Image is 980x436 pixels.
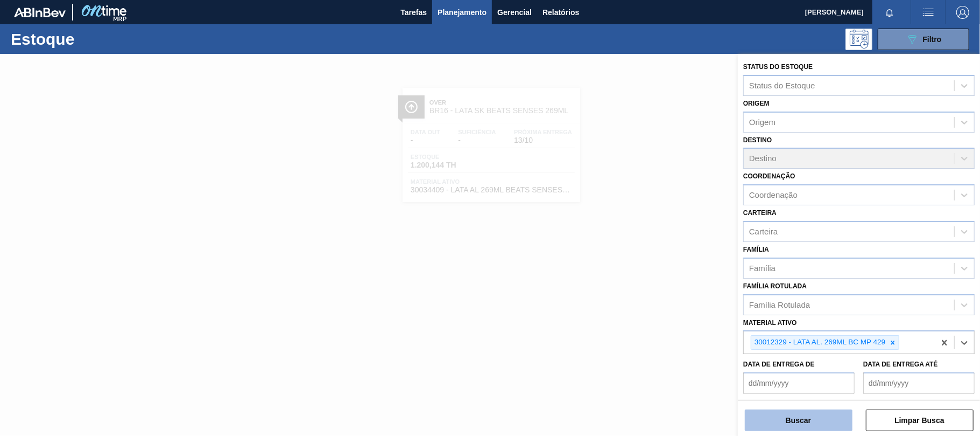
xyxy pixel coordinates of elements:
button: Notificações [872,5,907,20]
label: Data de Entrega de [743,361,815,368]
h1: Estoque [11,33,170,45]
div: 30012329 - LATA AL. 269ML BC MP 429 [751,336,887,349]
label: Carteira [743,209,777,217]
img: TNhmsLtSVTkK8tSr43FrP2fwEKptu5GPRR3wAAAABJRU5ErkJggg== [14,8,66,17]
div: Família Rotulada [749,300,810,309]
span: Gerencial [497,6,532,19]
img: userActions [922,6,935,19]
span: Filtro [923,35,942,44]
label: Material ativo [743,319,797,327]
label: Status do Estoque [743,63,813,71]
input: dd/mm/yyyy [863,372,975,394]
div: Origem [749,117,775,127]
div: Carteira [749,227,778,236]
div: Pogramando: nenhum usuário selecionado [845,29,872,50]
label: Origem [743,100,770,107]
button: Filtro [878,29,969,50]
span: Planejamento [438,6,487,19]
div: Status do Estoque [749,81,815,90]
label: Coordenação [743,172,795,180]
img: Logout [956,6,969,19]
div: Coordenação [749,191,798,200]
input: dd/mm/yyyy [743,372,855,394]
label: Família Rotulada [743,282,807,290]
label: Família [743,246,769,253]
span: Tarefas [400,6,427,19]
span: Relatórios [542,6,579,19]
div: Família [749,264,775,273]
label: Destino [743,136,772,144]
label: Data de Entrega até [863,361,938,368]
